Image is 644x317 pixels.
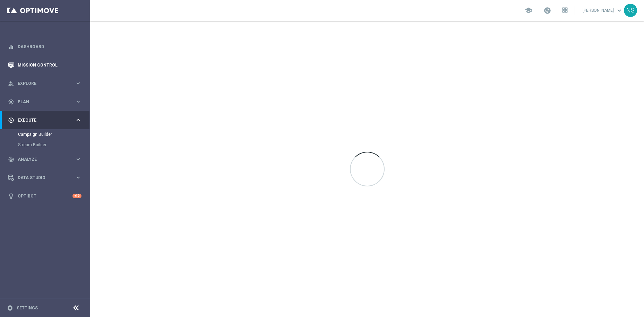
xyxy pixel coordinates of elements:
[18,37,81,56] a: Dashboard
[8,62,82,68] button: Mission Control
[616,7,623,14] span: keyboard_arrow_down
[8,156,14,162] i: track_changes
[624,4,637,17] div: NS
[8,99,14,105] i: gps_fixed
[8,117,82,123] button: play_circle_outline Execute keyboard_arrow_right
[75,156,81,162] i: keyboard_arrow_right
[8,193,14,199] i: lightbulb
[18,100,75,104] span: Plan
[18,157,75,161] span: Analyze
[72,194,81,198] div: +10
[8,80,75,87] div: Explore
[18,56,81,74] a: Mission Control
[75,117,81,123] i: keyboard_arrow_right
[7,305,13,311] i: settings
[8,44,82,50] button: equalizer Dashboard
[8,117,75,123] div: Execute
[17,306,38,310] a: Settings
[8,37,81,56] div: Dashboard
[525,7,532,14] span: school
[75,98,81,105] i: keyboard_arrow_right
[75,80,81,87] i: keyboard_arrow_right
[18,176,75,180] span: Data Studio
[18,187,72,205] a: Optibot
[18,142,72,148] a: Stream Builder
[8,80,14,87] i: person_search
[18,118,75,122] span: Execute
[8,156,75,162] div: Analyze
[8,175,75,181] div: Data Studio
[18,129,89,140] div: Campaign Builder
[8,81,82,86] button: person_search Explore keyboard_arrow_right
[18,81,75,86] span: Explore
[8,117,14,123] i: play_circle_outline
[18,140,89,150] div: Stream Builder
[8,175,82,180] button: Data Studio keyboard_arrow_right
[8,193,82,199] button: lightbulb Optibot +10
[8,187,81,205] div: Optibot
[8,99,75,105] div: Plan
[75,174,81,181] i: keyboard_arrow_right
[8,44,14,50] i: equalizer
[582,5,624,16] a: [PERSON_NAME]keyboard_arrow_down
[8,157,82,162] button: track_changes Analyze keyboard_arrow_right
[18,132,72,137] a: Campaign Builder
[8,99,82,105] button: gps_fixed Plan keyboard_arrow_right
[8,56,81,74] div: Mission Control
